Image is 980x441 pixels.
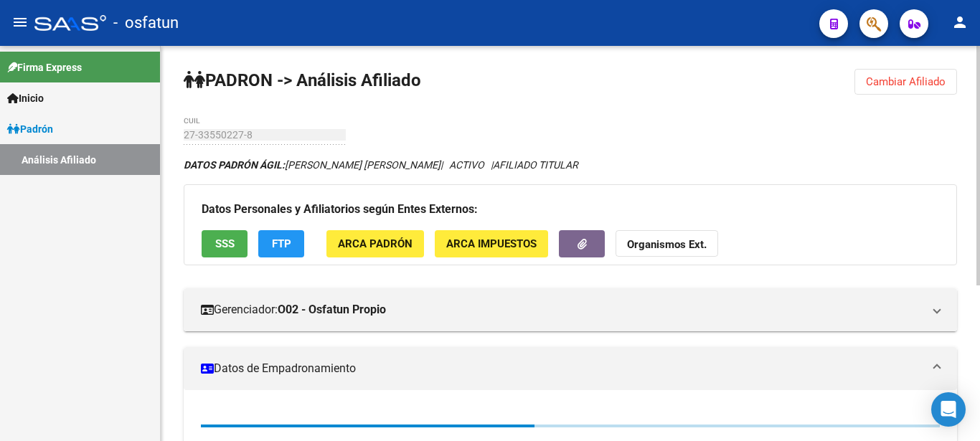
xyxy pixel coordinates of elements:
button: Cambiar Afiliado [854,69,957,95]
strong: Organismos Ext. [627,239,707,252]
strong: O02 - Osfatun Propio [278,302,386,318]
span: FTP [272,238,291,251]
h3: Datos Personales y Afiliatorios según Entes Externos: [202,199,939,219]
mat-icon: person [951,14,969,31]
button: FTP [258,230,304,257]
span: ARCA Padrón [338,238,413,251]
span: SSS [215,238,235,251]
strong: PADRON -> Análisis Afiliado [184,70,421,90]
mat-panel-title: Datos de Empadronamiento [201,361,923,376]
span: ARCA Impuestos [446,238,537,251]
button: ARCA Padrón [326,230,424,257]
i: | ACTIVO | [184,159,578,171]
span: Padrón [7,121,53,137]
span: Firma Express [7,60,82,75]
mat-panel-title: Gerenciador: [201,302,923,318]
button: SSS [202,230,248,257]
span: - osfatun [113,7,179,39]
div: Open Intercom Messenger [931,392,966,427]
mat-expansion-panel-header: Gerenciador:O02 - Osfatun Propio [184,288,957,331]
span: [PERSON_NAME] [PERSON_NAME] [184,159,440,171]
span: Inicio [7,90,44,106]
strong: DATOS PADRÓN ÁGIL: [184,159,285,171]
button: Organismos Ext. [616,230,718,257]
button: ARCA Impuestos [435,230,548,257]
mat-expansion-panel-header: Datos de Empadronamiento [184,347,957,390]
span: Cambiar Afiliado [866,75,946,88]
span: AFILIADO TITULAR [493,159,578,171]
mat-icon: menu [11,14,29,31]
